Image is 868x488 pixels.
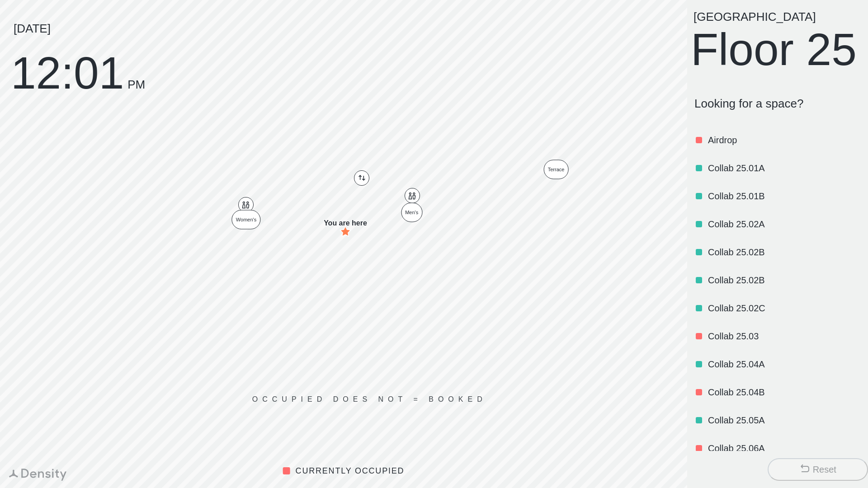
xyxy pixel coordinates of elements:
[708,330,859,343] p: Collab 25.03
[813,463,836,476] div: Reset
[694,97,861,111] p: Looking for a space?
[708,302,859,314] p: Collab 25.02C
[708,162,859,174] p: Collab 25.01A
[708,218,859,230] p: Collab 25.02A
[708,386,859,399] p: Collab 25.04B
[708,190,859,202] p: Collab 25.01B
[708,134,859,146] p: Airdrop
[708,414,859,427] p: Collab 25.05A
[708,246,859,258] p: Collab 25.02B
[708,358,859,371] p: Collab 25.04A
[768,458,868,481] button: Reset
[708,274,859,286] p: Collab 25.02B
[708,442,859,455] p: Collab 25.06A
